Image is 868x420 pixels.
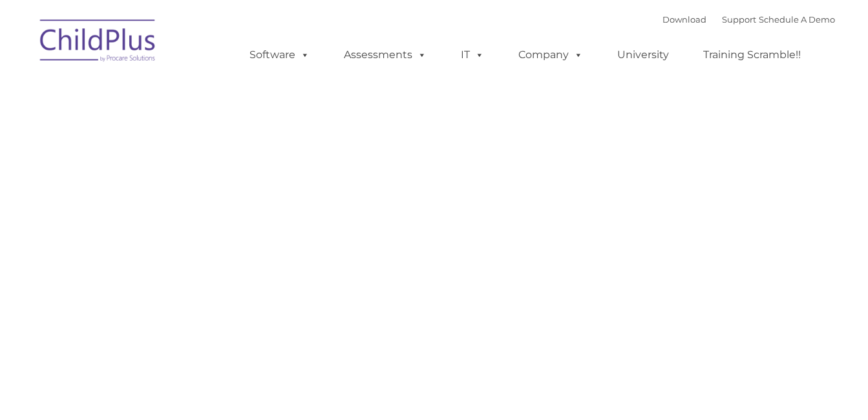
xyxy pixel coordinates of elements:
[448,42,497,68] a: IT
[237,42,323,68] a: Software
[505,42,596,68] a: Company
[759,14,835,25] a: Schedule A Demo
[722,14,756,25] a: Support
[604,42,682,68] a: University
[662,14,835,25] font: |
[34,10,163,75] img: ChildPlus by Procare Solutions
[331,42,439,68] a: Assessments
[690,42,814,68] a: Training Scramble!!
[662,14,706,25] a: Download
